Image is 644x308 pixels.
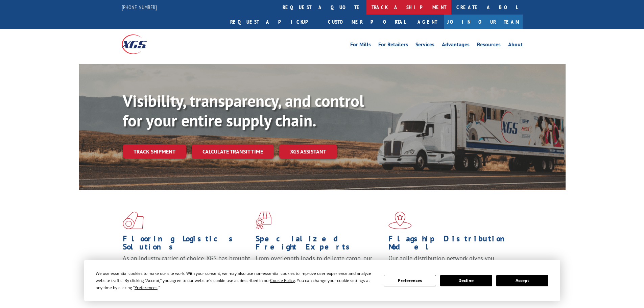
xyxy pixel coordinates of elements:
a: About [508,42,523,49]
a: Advantages [442,42,470,49]
a: Track shipment [123,144,186,159]
span: Our agile distribution network gives you nationwide inventory management on demand. [388,254,513,270]
a: Services [415,42,434,49]
a: Request a pickup [225,15,323,29]
button: Decline [440,275,492,286]
a: Agent [411,15,444,29]
img: xgs-icon-flagship-distribution-model-red [388,212,412,229]
button: Accept [496,275,548,286]
a: Resources [477,42,501,49]
a: For Retailers [378,42,408,49]
h1: Flagship Distribution Model [388,235,516,254]
a: Customer Portal [323,15,411,29]
b: Visibility, transparency, and control for your entire supply chain. [123,90,364,131]
div: Cookie Consent Prompt [84,260,560,301]
img: xgs-icon-focused-on-flooring-red [256,212,271,229]
span: Preferences [135,285,158,290]
div: We use essential cookies to make our site work. With your consent, we may also use non-essential ... [96,270,376,291]
h1: Flooring Logistics Solutions [123,235,251,254]
img: xgs-icon-total-supply-chain-intelligence-red [123,212,144,229]
span: Cookie Policy [270,278,295,283]
a: Calculate transit time [192,144,274,159]
span: As an industry carrier of choice, XGS has brought innovation and dedication to flooring logistics... [123,254,250,278]
a: XGS ASSISTANT [279,144,337,159]
button: Preferences [384,275,436,286]
a: Join Our Team [444,15,523,29]
a: [PHONE_NUMBER] [122,4,157,10]
p: From overlength loads to delicate cargo, our experienced staff knows the best way to move your fr... [256,254,383,284]
h1: Specialized Freight Experts [256,235,383,254]
a: For Mills [350,42,371,49]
